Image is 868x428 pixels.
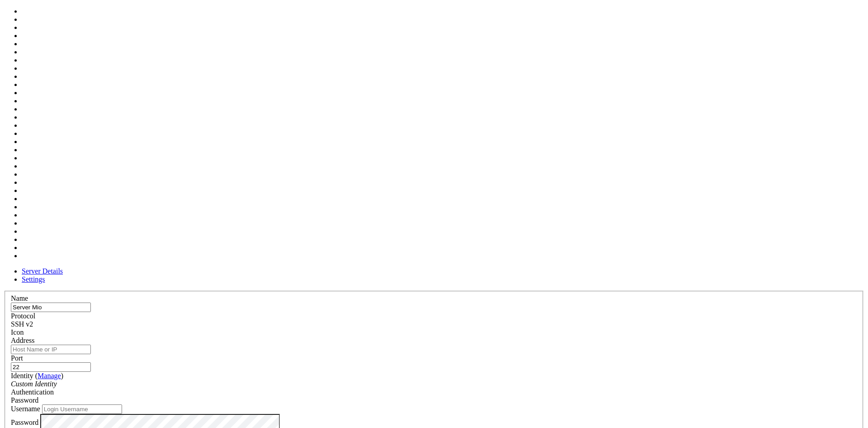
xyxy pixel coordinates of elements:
input: Server Name [11,303,91,312]
span: ( ) [35,372,63,380]
label: Port [11,354,23,362]
div: Password [11,396,857,404]
a: Manage [38,372,61,380]
span: Password [11,396,38,404]
input: Login Username [42,404,122,414]
label: Authentication [11,388,54,396]
label: Username [11,405,40,413]
span: SSH v2 [11,320,33,328]
label: Identity [11,372,63,380]
div: SSH v2 [11,320,857,328]
input: Host Name or IP [11,345,91,354]
a: Settings [22,275,45,283]
label: Password [11,418,38,426]
label: Icon [11,328,24,336]
label: Address [11,337,34,344]
label: Protocol [11,312,35,320]
label: Name [11,294,28,302]
input: Port Number [11,362,91,372]
a: Server Details [22,267,63,275]
div: Custom Identity [11,380,857,388]
i: Custom Identity [11,380,57,388]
